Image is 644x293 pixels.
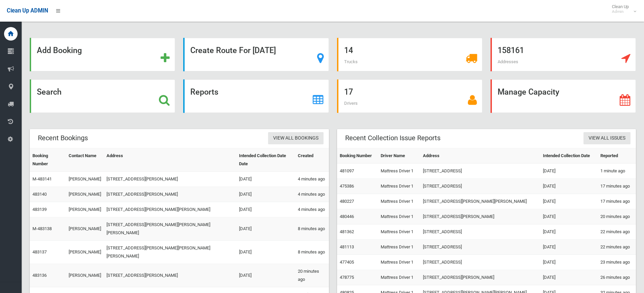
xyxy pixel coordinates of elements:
[183,79,329,113] a: Reports
[344,87,353,97] strong: 17
[32,207,47,212] a: 483139
[340,214,354,219] a: 480446
[491,79,636,113] a: Manage Capacity
[37,87,62,97] strong: Search
[236,241,295,264] td: [DATE]
[66,241,104,264] td: [PERSON_NAME]
[420,164,540,179] td: [STREET_ADDRESS]
[420,209,540,224] td: [STREET_ADDRESS][PERSON_NAME]
[30,38,175,71] a: Add Booking
[7,7,48,14] span: Clean Up ADMIN
[104,241,237,264] td: [STREET_ADDRESS][PERSON_NAME][PERSON_NAME][PERSON_NAME]
[498,87,559,97] strong: Manage Capacity
[540,270,598,285] td: [DATE]
[236,202,295,217] td: [DATE]
[344,101,358,106] span: Drivers
[66,264,104,287] td: [PERSON_NAME]
[540,255,598,270] td: [DATE]
[337,79,482,113] a: 17 Drivers
[30,148,66,172] th: Booking Number
[337,38,482,71] a: 14 Trucks
[598,209,636,224] td: 20 minutes ago
[378,194,420,209] td: Mattress Driver 1
[32,192,47,197] a: 483140
[344,46,353,55] strong: 14
[378,270,420,285] td: Mattress Driver 1
[340,199,354,204] a: 480227
[598,179,636,194] td: 17 minutes ago
[32,176,52,181] a: M-483141
[340,244,354,249] a: 481113
[378,224,420,240] td: Mattress Driver 1
[420,255,540,270] td: [STREET_ADDRESS]
[340,168,354,173] a: 481097
[66,217,104,241] td: [PERSON_NAME]
[295,187,329,202] td: 4 minutes ago
[104,148,237,172] th: Address
[420,240,540,255] td: [STREET_ADDRESS]
[183,38,329,71] a: Create Route For [DATE]
[236,264,295,287] td: [DATE]
[378,148,420,164] th: Driver Name
[598,240,636,255] td: 22 minutes ago
[378,164,420,179] td: Mattress Driver 1
[598,164,636,179] td: 1 minute ago
[420,194,540,209] td: [STREET_ADDRESS][PERSON_NAME][PERSON_NAME]
[378,179,420,194] td: Mattress Driver 1
[104,202,237,217] td: [STREET_ADDRESS][PERSON_NAME][PERSON_NAME]
[540,194,598,209] td: [DATE]
[491,38,636,71] a: 158161 Addresses
[295,217,329,241] td: 8 minutes ago
[540,179,598,194] td: [DATE]
[66,148,104,172] th: Contact Name
[378,209,420,224] td: Mattress Driver 1
[236,172,295,187] td: [DATE]
[540,164,598,179] td: [DATE]
[340,275,354,280] a: 478775
[32,273,47,278] a: 483136
[104,217,237,241] td: [STREET_ADDRESS][PERSON_NAME][PERSON_NAME][PERSON_NAME]
[37,46,82,55] strong: Add Booking
[344,59,358,64] span: Trucks
[609,4,636,14] span: Clean Up
[598,148,636,164] th: Reported
[598,270,636,285] td: 26 minutes ago
[583,132,630,145] a: View All Issues
[498,46,524,55] strong: 158161
[66,172,104,187] td: [PERSON_NAME]
[190,46,276,55] strong: Create Route For [DATE]
[378,240,420,255] td: Mattress Driver 1
[104,264,237,287] td: [STREET_ADDRESS][PERSON_NAME]
[598,255,636,270] td: 23 minutes ago
[340,184,354,189] a: 475386
[295,172,329,187] td: 4 minutes ago
[104,172,237,187] td: [STREET_ADDRESS][PERSON_NAME]
[598,224,636,240] td: 22 minutes ago
[236,187,295,202] td: [DATE]
[295,264,329,287] td: 20 minutes ago
[66,187,104,202] td: [PERSON_NAME]
[66,202,104,217] td: [PERSON_NAME]
[540,240,598,255] td: [DATE]
[420,224,540,240] td: [STREET_ADDRESS]
[268,132,324,145] a: View All Bookings
[378,255,420,270] td: Mattress Driver 1
[32,226,52,231] a: M-483138
[598,194,636,209] td: 17 minutes ago
[295,202,329,217] td: 4 minutes ago
[612,9,629,14] small: Admin
[498,59,518,64] span: Addresses
[104,187,237,202] td: [STREET_ADDRESS][PERSON_NAME]
[295,241,329,264] td: 8 minutes ago
[420,148,540,164] th: Address
[340,260,354,265] a: 477405
[540,148,598,164] th: Intended Collection Date
[190,87,218,97] strong: Reports
[236,148,295,172] th: Intended Collection Date Date
[340,229,354,234] a: 481362
[295,148,329,172] th: Created
[30,79,175,113] a: Search
[420,179,540,194] td: [STREET_ADDRESS]
[540,209,598,224] td: [DATE]
[32,249,47,254] a: 483137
